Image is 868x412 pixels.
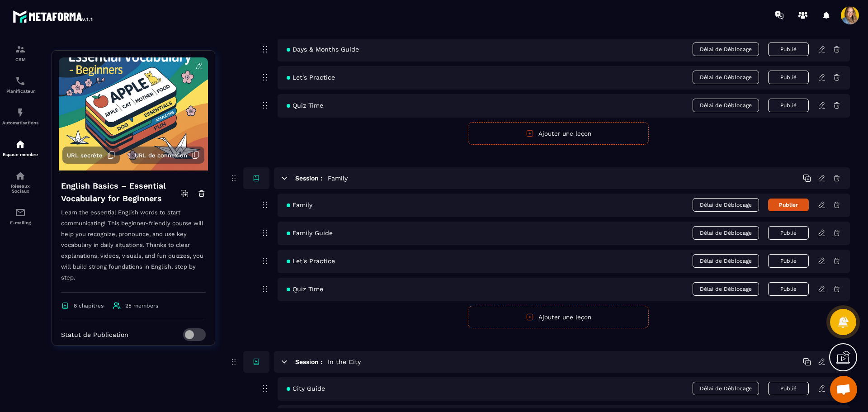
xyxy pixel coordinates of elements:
a: social-networksocial-networkRéseaux Sociaux [2,164,38,200]
img: social-network [15,170,26,181]
img: automations [15,139,26,150]
button: Publié [768,99,809,112]
p: E-mailing [2,220,38,225]
span: 8 chapitres [74,303,104,309]
span: Quiz Time [287,102,323,109]
a: emailemailE-mailing [2,200,38,232]
button: Ajouter une leçon [468,122,649,145]
span: Days & Months Guide [287,46,359,53]
img: email [15,207,26,218]
button: URL secrète [62,147,120,164]
div: Ouvrir le chat [830,376,857,403]
p: Réseaux Sociaux [2,184,38,194]
img: automations [15,107,26,118]
span: Let's Practice [287,257,335,265]
h5: In the City [328,357,361,366]
button: Publié [768,382,809,395]
h4: English Basics – Essential Vocabulary for Beginners [61,180,180,205]
a: formationformationCRM [2,37,38,69]
span: Délai de Déblocage [693,43,759,56]
button: Publié [768,71,809,84]
button: Ajouter une leçon [468,306,649,328]
button: Publier [768,199,809,211]
button: Publié [768,254,809,268]
a: automationsautomationsEspace membre [2,132,38,164]
span: URL de connexion [135,152,187,159]
h6: Session : [295,175,322,182]
button: Publié [768,43,809,56]
p: Planificateur [2,89,38,94]
span: Délai de Déblocage [693,226,759,240]
button: Publié [768,282,809,296]
span: Family [287,201,312,208]
span: Délai de Déblocage [693,198,759,212]
span: City Guide [287,385,325,392]
img: background [59,57,208,170]
span: Let's Practice [287,74,335,81]
span: Family Guide [287,229,333,237]
button: Publié [768,226,809,240]
img: scheduler [15,76,26,86]
h6: Session : [295,358,322,365]
h5: Family [328,174,348,183]
span: URL secrète [67,152,103,159]
span: Quiz Time [287,285,323,293]
p: CRM [2,57,38,62]
button: URL de connexion [130,147,204,164]
p: Learn the essential English words to start communicating! This beginner-friendly course will help... [61,207,206,293]
a: automationsautomationsAutomatisations [2,100,38,132]
span: 25 members [125,303,158,309]
span: Délai de Déblocage [693,382,759,395]
span: Délai de Déblocage [693,71,759,84]
img: logo [13,8,94,24]
span: Délai de Déblocage [693,282,759,296]
a: schedulerschedulerPlanificateur [2,69,38,100]
span: Délai de Déblocage [693,99,759,112]
p: Espace membre [2,152,38,157]
p: Automatisations [2,120,38,125]
img: formation [15,44,26,55]
span: Délai de Déblocage [693,254,759,268]
p: Statut de Publication [61,331,128,338]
